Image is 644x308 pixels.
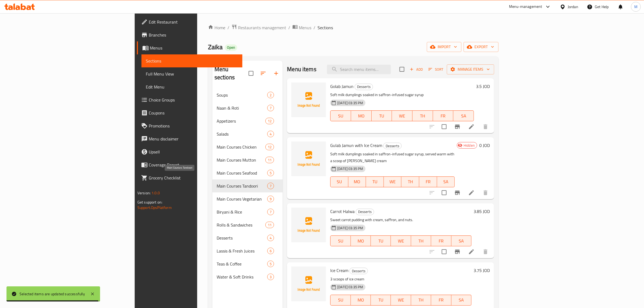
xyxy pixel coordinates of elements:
div: Desserts [217,235,267,241]
a: Edit menu item [468,123,475,130]
div: Appetizers12 [212,114,283,127]
span: Coverage Report [149,162,238,168]
span: Main Courses Tandoori [217,183,267,189]
a: Coverage Report [137,158,242,171]
button: import [427,42,461,52]
span: TU [373,237,389,245]
p: Sweet carrot pudding with cream, saffron, and nuts. [330,217,471,223]
h2: Menu items [287,65,316,73]
span: Naan & Roti [217,105,267,111]
button: WE [391,295,411,306]
div: Lassis & Fresh Juices [217,248,267,254]
button: Manage items [447,64,494,74]
div: Soups2 [212,89,283,101]
span: TU [368,178,382,186]
div: Main Courses Vegetarian9 [212,192,283,205]
div: items [265,222,274,228]
span: Branches [149,32,238,38]
div: Biryani & Rice7 [212,205,283,218]
span: Select to update [438,121,450,132]
span: Soups [217,92,267,98]
button: FR [431,295,451,306]
div: items [267,105,274,111]
div: Main Courses Vegetarian [217,196,267,202]
button: TU [371,295,391,306]
span: SU [333,296,348,304]
span: Appetizers [217,118,265,124]
button: Branch-specific-item [451,245,464,258]
a: Promotions [137,119,242,132]
button: delete [479,120,492,133]
li: / [313,24,315,31]
span: 9 [267,196,274,202]
button: WE [391,235,411,246]
span: MO [353,237,369,245]
span: FR [433,296,449,304]
span: 6 [267,248,274,254]
span: WE [393,237,409,245]
h6: 0 JOD [479,142,490,149]
span: TH [415,112,431,120]
span: WE [393,296,409,304]
h6: 3.5 JOD [476,83,490,90]
div: Main Courses Mutton [217,157,265,163]
button: TH [411,235,431,246]
div: items [267,248,274,254]
img: Ice Cream [291,267,326,301]
span: SU [333,237,348,245]
span: Desserts [355,84,373,90]
span: 11 [266,158,274,163]
span: 7 [267,184,274,189]
span: SU [333,178,346,186]
span: WE [394,112,410,120]
span: FR [421,178,435,186]
span: Ice Cream [330,266,348,274]
div: items [267,131,274,137]
span: import [431,44,457,50]
span: Menus [150,45,238,51]
a: Grocery Checklist [137,171,242,184]
span: TU [374,112,390,120]
a: Menu disclaimer [137,132,242,145]
button: Sort [427,65,445,74]
span: Sort items [425,65,447,74]
span: 2 [267,93,274,98]
a: Restaurants management [232,24,286,31]
h6: 3.85 JOD [474,208,490,215]
span: Add item [408,65,425,74]
img: Gulab Jamun with Ice Cream [291,142,326,176]
button: SA [451,235,471,246]
button: SA [437,176,455,187]
div: Rolls & Sandwiches11 [212,218,283,231]
span: 1.0.0 [151,189,160,196]
div: items [265,144,274,150]
span: Gulab Jamun with Ice Cream [330,141,382,149]
p: Soft milk dumplings soaked in saffron-infused sugar syrup [330,91,474,98]
button: TH [411,295,431,306]
span: Manage items [451,66,490,73]
span: Salads [217,131,267,137]
span: Upsell [149,149,238,155]
img: Golab Jamun [291,83,326,117]
div: Teas & Coffee5 [212,257,283,270]
div: Main Courses Seafood5 [212,166,283,179]
button: delete [479,245,492,258]
span: TH [413,237,429,245]
span: SU [333,112,349,120]
a: Menus [292,24,311,31]
span: TH [404,178,417,186]
button: FR [431,235,451,246]
p: 3 scoops of ice cream [330,276,471,283]
span: Edit Restaurant [149,19,238,25]
div: Main Courses Tandoori7 [212,179,283,192]
span: Choice Groups [149,97,238,103]
span: Select all sections [245,68,257,79]
span: FR [433,237,449,245]
span: Coupons [149,110,238,116]
button: SA [451,295,471,306]
span: Menus [299,24,311,31]
nav: Menu sections [212,86,283,286]
button: TU [372,110,392,121]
